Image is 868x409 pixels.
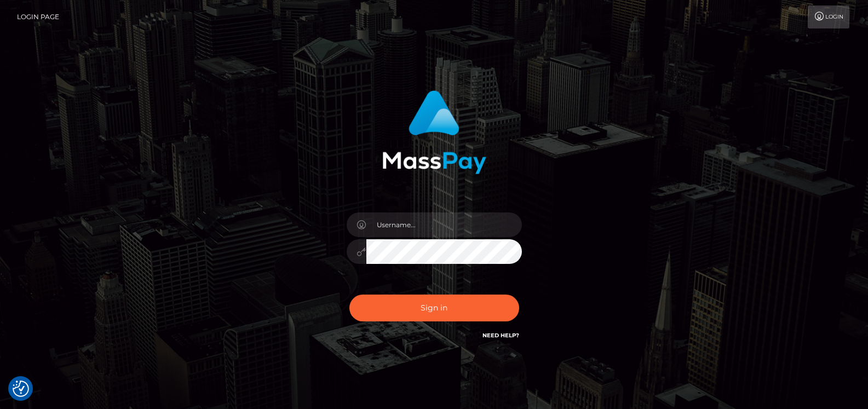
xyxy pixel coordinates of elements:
[13,381,29,397] img: Revisit consent button
[349,295,519,321] button: Sign in
[482,332,519,339] a: Need Help?
[808,5,849,28] a: Login
[13,381,29,397] button: Consent Preferences
[382,90,486,174] img: MassPay Login
[366,212,522,237] input: Username...
[17,5,59,28] a: Login Page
